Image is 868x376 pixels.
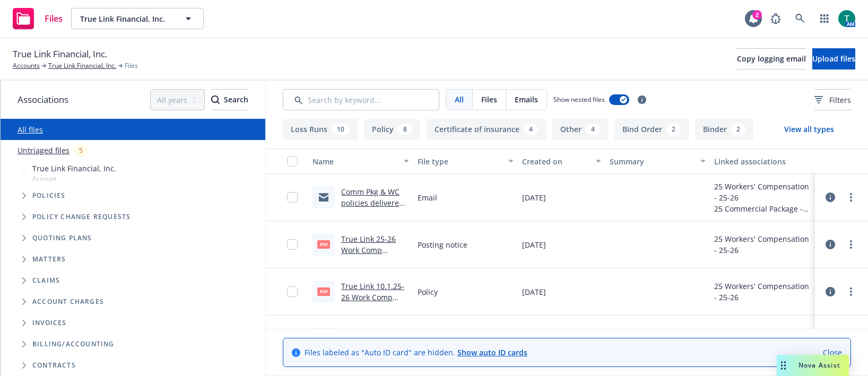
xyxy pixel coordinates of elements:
[455,94,464,105] span: All
[211,89,248,110] button: SearchSearch
[814,94,851,106] span: Filters
[737,48,806,69] button: Copy logging email
[32,214,131,220] span: Policy change requests
[308,148,413,174] button: Name
[18,93,68,107] span: Associations
[714,328,811,350] div: 25 Commercial Package - 25-26
[313,156,397,167] div: Name
[125,61,138,71] span: Files
[32,235,92,241] span: Quoting plans
[845,238,857,251] a: more
[398,124,412,135] div: 8
[413,148,518,174] button: File type
[287,156,298,167] input: Select all
[457,347,527,357] a: Show auto ID cards
[524,124,538,135] div: 4
[605,148,710,174] button: Summary
[74,144,88,156] div: 5
[418,192,437,203] span: Email
[845,285,857,298] a: more
[812,48,855,69] button: Upload files
[518,148,605,174] button: Created on
[553,95,605,104] span: Show nested files
[765,8,786,29] a: Report a Bug
[341,328,404,361] a: True Link 10.1.25-26 Comm Pkg Policy.pdf
[283,89,439,110] input: Search by keyword...
[18,145,70,156] a: Untriaged files
[731,124,745,135] div: 2
[845,191,857,204] a: more
[752,10,762,20] div: 2
[317,240,330,248] span: pdf
[777,355,790,376] div: Drag to move
[714,281,811,303] div: 25 Workers' Compensation - 25-26
[341,234,396,266] a: True Link 25-26 Work Comp Notices.pdf
[45,14,63,23] span: Files
[614,119,689,140] button: Bind Order
[80,13,172,24] span: True Link Financial, Inc.
[515,94,538,105] span: Emails
[13,61,40,71] a: Accounts
[287,286,298,297] input: Toggle Row Selected
[364,119,420,140] button: Policy
[714,181,811,203] div: 25 Workers' Compensation - 25-26
[283,119,358,140] button: Loss Runs
[714,233,811,256] div: 25 Workers' Compensation - 25-26
[13,47,107,61] span: True Link Financial, Inc.
[812,54,855,64] span: Upload files
[552,119,608,140] button: Other
[32,341,115,347] span: Billing/Accounting
[8,4,67,33] a: Files
[211,90,248,110] div: Search
[32,362,76,369] span: Contracts
[305,347,527,358] span: Files labeled as "Auto ID card" are hidden.
[767,119,851,140] button: View all types
[32,174,116,183] span: Account
[586,124,600,135] div: 4
[814,89,851,110] button: Filters
[481,94,497,105] span: Files
[829,94,851,106] span: Filters
[32,320,67,326] span: Invoices
[418,156,502,167] div: File type
[32,256,66,263] span: Matters
[32,299,104,305] span: Account charges
[814,8,835,29] a: Switch app
[522,192,546,203] span: [DATE]
[418,286,438,298] span: Policy
[287,192,298,203] input: Toggle Row Selected
[714,203,811,214] div: 25 Commercial Package - 25-26
[48,61,116,71] a: True Link Financial, Inc.
[777,355,849,376] button: Nova Assist
[737,54,806,64] span: Copy logging email
[427,119,546,140] button: Certificate of insurance
[317,287,330,295] span: pdf
[32,193,66,199] span: Policies
[714,156,811,167] div: Linked associations
[666,124,681,135] div: 2
[823,347,842,358] a: Close
[341,281,404,313] a: True Link 10.1.25-26 Work Comp Policy.pdf
[341,187,404,219] a: Comm Pkg & WC policies delivered with notes.msg
[287,239,298,250] input: Toggle Row Selected
[522,286,546,298] span: [DATE]
[798,361,840,370] span: Nova Assist
[522,156,589,167] div: Created on
[789,8,811,29] a: Search
[332,124,350,135] div: 10
[32,277,60,284] span: Claims
[610,156,695,167] div: Summary
[1,161,265,334] div: Tree Example
[710,148,815,174] button: Linked associations
[418,239,467,250] span: Posting notice
[695,119,753,140] button: Binder
[522,239,546,250] span: [DATE]
[71,8,204,29] button: True Link Financial, Inc.
[32,163,116,174] span: True Link Financial, Inc.
[18,125,43,135] a: All files
[211,95,220,104] svg: Search
[838,10,855,27] img: photo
